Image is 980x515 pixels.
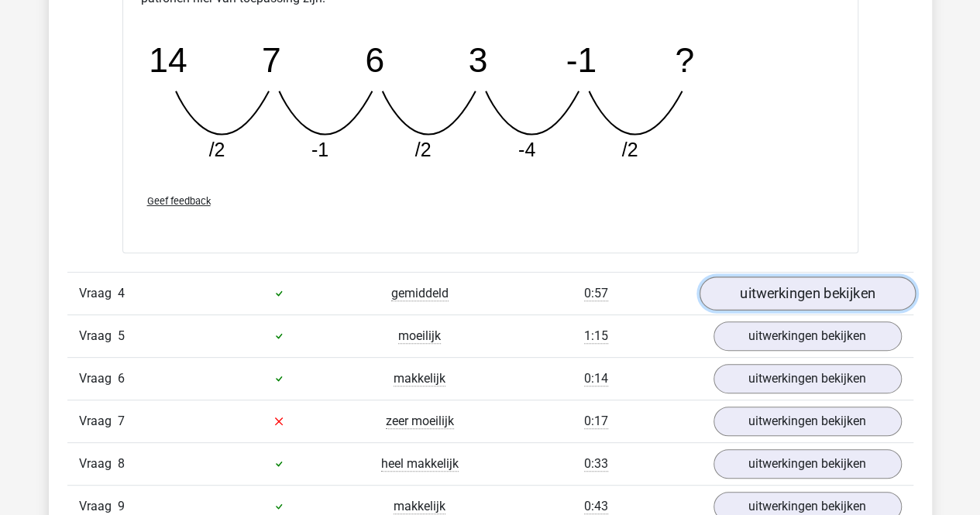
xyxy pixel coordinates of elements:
span: makkelijk [394,499,445,514]
span: 0:14 [584,371,608,386]
span: makkelijk [394,371,445,386]
span: Vraag [79,284,118,303]
a: uitwerkingen bekijken [714,321,902,351]
span: 9 [118,499,125,513]
span: gemiddeld [391,286,449,301]
span: 1:15 [584,328,608,344]
tspan: 7 [261,41,280,79]
span: 5 [118,328,125,343]
span: 8 [118,456,125,471]
a: uitwerkingen bekijken [714,364,902,393]
span: 4 [118,286,125,300]
span: Geef feedback [147,195,211,207]
tspan: 3 [468,41,487,79]
tspan: -1 [566,41,597,79]
span: 0:33 [584,456,608,472]
tspan: ? [675,41,694,79]
span: 0:17 [584,414,608,429]
span: Vraag [79,369,118,388]
span: 6 [118,371,125,386]
span: moeilijk [398,328,441,344]
tspan: 14 [149,41,187,79]
span: Vraag [79,327,118,345]
span: 0:43 [584,499,608,514]
span: heel makkelijk [381,456,459,472]
span: Vraag [79,455,118,473]
span: 7 [118,414,125,428]
span: Vraag [79,412,118,431]
a: uitwerkingen bekijken [699,276,915,311]
tspan: -1 [311,139,328,160]
a: uitwerkingen bekijken [714,407,902,436]
tspan: 6 [365,41,384,79]
a: uitwerkingen bekijken [714,449,902,479]
tspan: /2 [621,139,638,160]
span: 0:57 [584,286,608,301]
span: zeer moeilijk [386,414,454,429]
tspan: -4 [518,139,535,160]
tspan: /2 [414,139,431,160]
tspan: /2 [208,139,225,160]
